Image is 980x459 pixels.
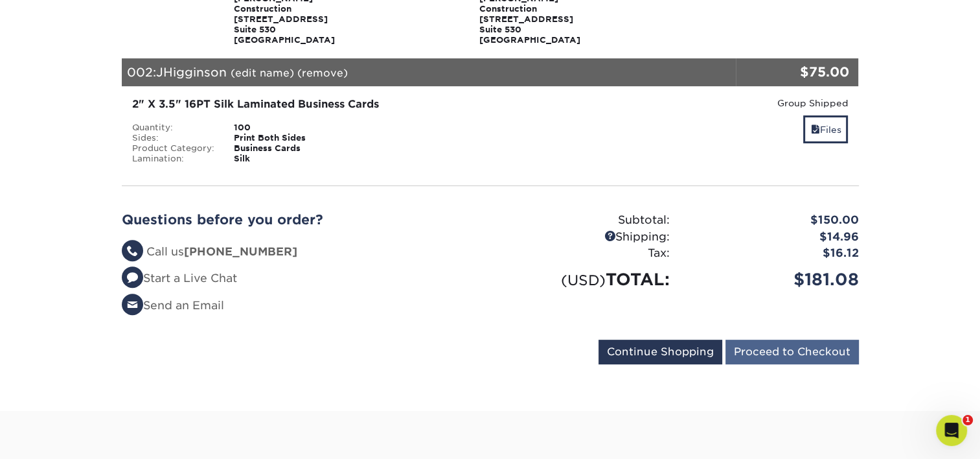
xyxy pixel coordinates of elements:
[122,244,481,261] li: Call us
[561,272,606,288] small: (USD)
[122,212,481,228] h2: Questions before you order?
[122,154,225,164] div: Lamination:
[622,97,849,110] div: Group Shipped
[810,124,819,135] span: files
[736,62,849,82] div: $75.00
[963,415,973,425] span: 1
[224,154,367,164] div: Silk
[490,212,679,229] div: Subtotal:
[679,229,869,246] div: $14.96
[936,415,967,446] iframe: Intercom live chat
[122,133,225,143] div: Sides:
[598,340,722,364] input: Continue Shopping
[679,212,869,229] div: $150.00
[490,229,679,246] div: Shipping:
[132,97,603,112] div: 2" X 3.5" 16PT Silk Laminated Business Cards
[490,245,679,262] div: Tax:
[803,115,848,143] a: Files
[122,143,225,154] div: Product Category:
[122,58,736,87] div: 002:
[122,272,237,285] a: Start a Live Chat
[490,267,679,292] div: TOTAL:
[297,67,348,79] a: (remove)
[224,123,367,133] div: 100
[184,245,297,258] strong: [PHONE_NUMBER]
[122,299,224,312] a: Send an Email
[156,65,227,79] span: JHigginson
[725,340,859,364] input: Proceed to Checkout
[231,67,294,79] a: (edit name)
[224,143,367,154] div: Business Cards
[122,123,225,133] div: Quantity:
[224,133,367,143] div: Print Both Sides
[679,267,869,292] div: $181.08
[679,245,869,262] div: $16.12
